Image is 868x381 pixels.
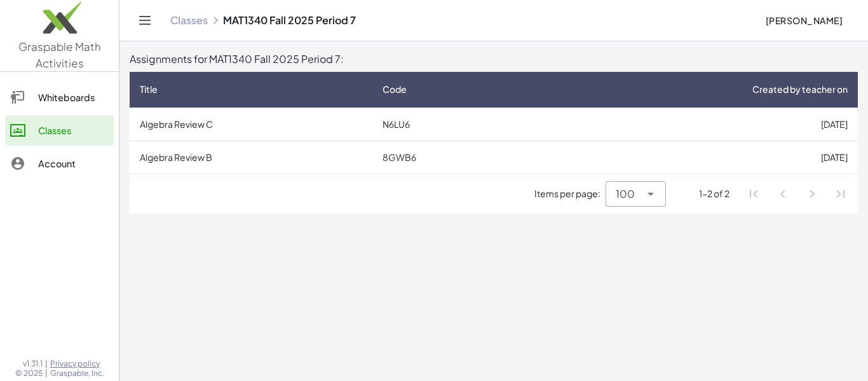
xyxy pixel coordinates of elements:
span: Code [383,83,407,96]
span: | [45,368,48,378]
span: Created by teacher on [752,83,848,96]
span: Items per page: [534,187,606,200]
span: Title [140,83,158,96]
div: Assignments for MAT1340 Fall 2025 Period 7: [130,52,858,67]
a: Whiteboards [5,82,114,113]
span: Graspable, Inc. [50,368,104,378]
div: Account [38,156,109,171]
span: © 2025 [15,368,43,378]
span: 100 [616,186,635,202]
span: | [45,359,48,369]
a: Classes [5,115,114,146]
div: Whiteboards [38,90,109,105]
span: v1.31.1 [23,359,43,369]
div: 1-2 of 2 [699,187,729,200]
td: N6LU6 [372,107,522,141]
a: Classes [170,14,208,27]
div: Classes [38,123,109,138]
td: [DATE] [522,107,858,141]
button: Toggle navigation [135,10,155,31]
td: 8GWB6 [372,141,522,174]
button: [PERSON_NAME] [755,9,853,32]
nav: Pagination Navigation [740,179,855,209]
td: Algebra Review C [130,107,372,141]
a: Account [5,148,114,179]
a: Privacy policy [50,359,104,369]
td: Algebra Review B [130,141,372,174]
span: [PERSON_NAME] [765,15,843,26]
td: [DATE] [522,141,858,174]
span: Graspable Math Activities [18,39,101,70]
